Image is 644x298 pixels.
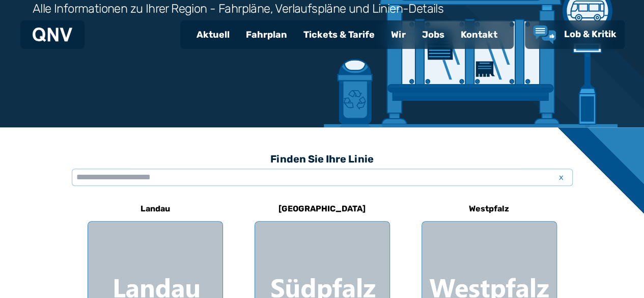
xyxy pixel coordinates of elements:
[33,28,72,42] img: QNV Logo
[465,201,513,217] h6: Westpfalz
[33,24,72,45] a: QNV Logo
[554,171,569,183] span: x
[453,21,506,48] a: Kontakt
[33,1,443,17] h3: Alle Informationen zu Ihrer Region - Fahrpläne, Verlaufspläne und Linien-Details
[136,201,174,217] h6: Landau
[383,21,414,48] a: Wir
[238,21,295,48] a: Fahrplan
[188,21,238,48] a: Aktuell
[72,148,573,170] h3: Finden Sie Ihre Linie
[414,21,453,48] a: Jobs
[295,21,383,48] a: Tickets & Tarife
[533,25,617,44] a: Lob & Kritik
[564,29,617,40] span: Lob & Kritik
[274,201,370,217] h6: [GEOGRAPHIC_DATA]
